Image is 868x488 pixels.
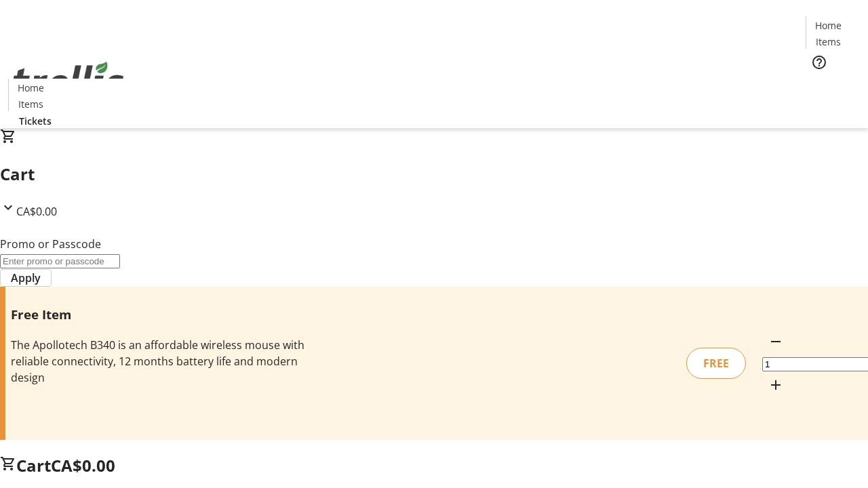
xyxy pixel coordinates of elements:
h3: Free Item [11,305,307,324]
div: The Apollotech B340 is an affordable wireless mouse with reliable connectivity, 12 months battery... [11,337,307,386]
span: Home [18,81,44,95]
button: Decrement by one [762,328,789,355]
img: Orient E2E Organization Bm2olJiWBX's Logo [8,47,129,115]
span: Tickets [19,114,52,128]
span: Tickets [816,79,849,93]
span: CA$0.00 [51,454,115,476]
span: CA$0.00 [16,204,57,219]
a: Tickets [806,79,860,93]
a: Items [806,35,850,49]
span: Home [815,18,842,33]
div: FREE [686,348,746,379]
a: Tickets [8,114,62,128]
span: Items [816,35,841,49]
a: Home [9,81,52,95]
button: Increment by one [762,371,789,399]
span: Items [18,97,43,111]
span: Apply [11,270,41,286]
a: Home [806,18,850,33]
button: Help [806,49,833,76]
a: Items [9,97,52,111]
